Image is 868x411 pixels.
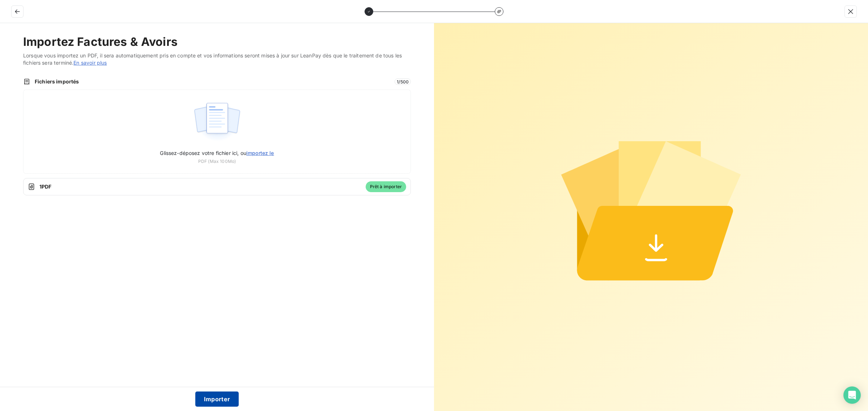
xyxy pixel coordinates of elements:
[246,150,274,156] span: importez le
[366,181,406,192] span: Prêt à importer
[193,99,241,145] img: illustration
[35,78,390,85] span: Fichiers importés
[198,158,236,165] span: PDF (Max 100Mo)
[23,52,411,66] span: Lorsque vous importez un PDF, il sera automatiquement pris en compte et vos informations seront m...
[39,183,361,190] span: 1 PDF
[160,150,274,156] span: Glissez-déposez votre fichier ici, ou
[73,60,107,66] a: En savoir plus
[195,391,239,407] button: Importer
[23,35,411,49] h2: Importez Factures & Avoirs
[843,386,861,404] div: Open Intercom Messenger
[395,78,411,85] span: 1 / 500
